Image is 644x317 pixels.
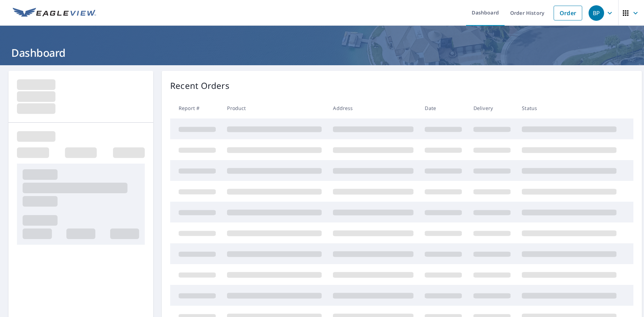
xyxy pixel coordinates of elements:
[516,98,622,118] th: Status
[13,8,96,18] img: EV Logo
[327,98,419,118] th: Address
[468,98,516,118] th: Delivery
[170,79,229,92] p: Recent Orders
[589,5,604,21] div: BP
[221,98,327,118] th: Product
[8,45,636,60] h1: Dashboard
[170,98,221,118] th: Report #
[419,98,467,118] th: Date
[554,6,582,20] a: Order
